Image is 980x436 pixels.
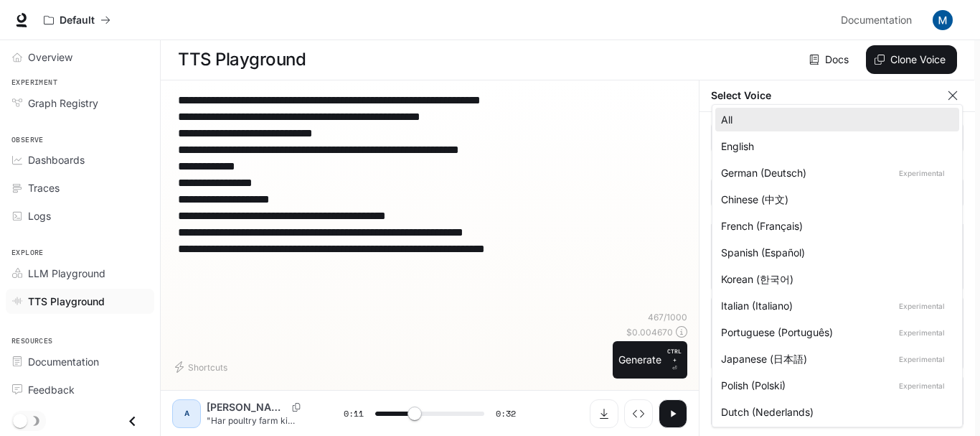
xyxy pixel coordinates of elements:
[896,167,948,180] p: Experimental
[721,192,948,207] div: Chinese (中文)
[721,298,948,313] div: Italian (Italiano)
[721,378,948,393] div: Polish (Polski)
[721,112,948,127] div: All
[896,326,948,339] p: Experimental
[896,353,948,366] p: Experimental
[721,139,948,154] div: English
[721,325,948,340] div: Portuguese (Português)
[721,272,948,287] div: Korean (한국어)
[896,379,948,392] p: Experimental
[721,404,948,419] div: Dutch (Nederlands)
[721,245,948,260] div: Spanish (Español)
[721,218,948,233] div: French (Français)
[721,351,948,366] div: Japanese (日本語)
[896,300,948,312] p: Experimental
[721,165,948,180] div: German (Deutsch)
